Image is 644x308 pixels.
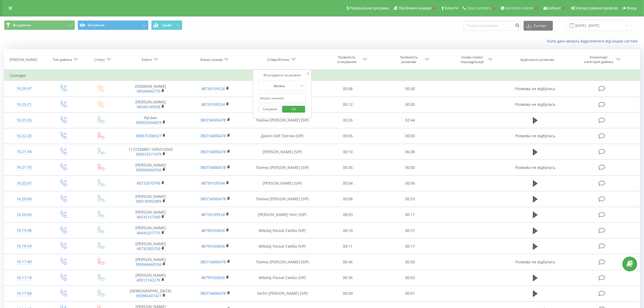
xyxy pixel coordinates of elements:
div: Назва схеми переадресації [458,55,487,64]
div: 16:21:44 [10,146,38,157]
td: 00:08 [317,81,379,97]
div: 16:23:35 [10,115,38,126]
td: 00:45 [317,160,379,175]
td: Mikolaj Passat Cwikla (SIP) [247,270,317,286]
td: [PERSON_NAME] (SIP) [247,175,317,191]
td: 00:10 [317,223,379,238]
td: 00:03 [317,207,379,222]
button: Основний [78,20,148,30]
td: Mikolaj Passat Cwikla (SIP) [247,223,317,238]
span: Проблемні номери [399,6,431,10]
a: 48799356826 [201,244,225,249]
a: 380734080478 [200,291,226,296]
td: [PERSON_NAME] [118,191,183,207]
div: Статус [94,57,105,62]
a: 380675306927 [136,133,161,138]
span: Розмова не відбулась [515,165,555,170]
td: [DOMAIN_NAME] [118,81,183,97]
span: Розмова не відбулась [515,86,555,91]
td: [PERSON_NAME] [118,238,183,254]
span: Розмова не відбулась [515,102,555,107]
a: 380730992889 [136,199,161,204]
a: 380734080478 [200,196,226,201]
td: 00:01 [379,286,441,301]
a: 380637671978 [136,152,161,157]
td: 00:26 [317,112,379,128]
div: 16:25:21 [10,99,38,110]
td: 00:06 [379,175,441,191]
span: Кабінет [548,6,561,10]
div: 16:18:34 [10,241,38,251]
td: 00:08 [317,191,379,207]
div: 16:17:18 [10,273,38,283]
a: 48739109524 [201,212,225,217]
a: 48730303700 [137,246,160,251]
div: 16:26:47 [10,83,38,94]
a: 48799356826 [201,228,225,233]
div: 16:22:20 [10,131,38,141]
button: Скасувати [259,106,282,113]
a: 48512142276 [137,277,160,283]
div: Коментар/категорія дзвінка [583,55,615,64]
a: 380734080478 [200,149,226,154]
button: Графік [151,20,182,30]
div: 16:17:08 [10,288,38,299]
a: 48504442770 [137,89,160,94]
td: [PERSON_NAME] [118,270,183,286]
a: 380734080478 [200,133,226,138]
td: 00:11 [379,207,441,222]
td: Руслан [118,112,183,128]
td: 00:00 [379,160,441,175]
div: Тип дзвінка [53,57,72,62]
td: 00:00 [379,97,441,112]
td: Serhii [PERSON_NAME] (SIP) [247,286,317,301]
span: OK [286,105,301,113]
a: 48732070796 [137,181,160,186]
td: 00:02 [379,270,441,286]
div: Співробітник [267,57,290,62]
td: 00:09 [317,286,379,301]
td: Сьогодні [4,70,640,81]
td: Поліна [PERSON_NAME] (SIP) [247,191,317,207]
span: Numbers reserve [505,6,533,10]
div: Тривалість розмови [394,55,423,64]
a: 380666660556 [136,262,161,267]
td: 00:46 [317,254,379,270]
input: Введіть значення [259,94,306,103]
td: 00:05 [317,128,379,144]
a: 380734080478 [200,259,226,264]
a: 380985407427 [136,293,161,298]
span: Графік [162,23,172,27]
div: 16:17:40 [10,257,38,267]
button: Всі дзвінки [4,20,75,30]
span: Клієнти [445,6,458,10]
a: 48535167580 [137,214,160,219]
span: Розмова не відбулась [515,259,555,264]
a: 380734080478 [200,117,226,123]
td: Поліна [PERSON_NAME] (SIP) [247,112,317,128]
td: [PERSON_NAME] [118,160,183,175]
a: 380734080478 [200,165,226,170]
div: Фільтрувати за умовою [259,73,306,78]
span: Всі дзвінки [13,23,31,27]
a: 48799356826 [201,275,225,280]
div: Аудіозапис розмови [520,57,554,62]
div: 16:20:06 [10,194,38,204]
div: Тривалість очікування [332,55,361,64]
span: Розмова не відбулась [515,133,555,138]
td: Поліна [PERSON_NAME] (SIP) [247,160,317,175]
td: 00:53 [379,191,441,207]
div: 16:21:35 [10,162,38,173]
a: 380952094829 [136,120,161,125]
td: 06:08 [379,144,441,160]
a: 48695257775 [137,230,160,235]
td: [DEMOGRAPHIC_DATA] [118,286,183,301]
td: [PERSON_NAME] Hinc (SIP) [247,81,317,97]
div: 16:20:06 [10,209,38,220]
div: Бізнес номер [200,57,223,62]
a: 48739109524 [201,102,225,107]
td: 00:17 [379,238,441,254]
td: Поліна [PERSON_NAME] (SIP) [247,254,317,270]
td: 00:00 [379,128,441,144]
td: [PERSON_NAME] [118,254,183,270]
